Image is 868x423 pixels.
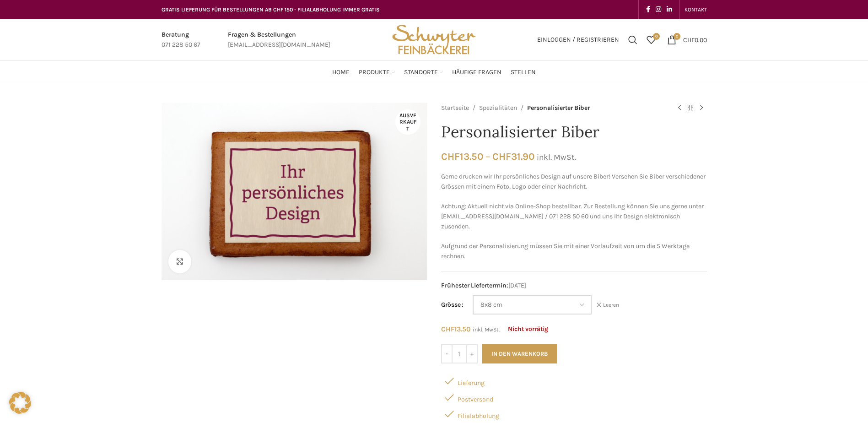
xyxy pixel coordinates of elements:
a: Linkedin social link [664,3,675,16]
a: Instagram social link [653,3,664,16]
a: Infobox link [162,30,200,50]
a: Startseite [441,103,469,113]
label: Grösse [441,300,464,310]
a: Home [332,63,350,81]
div: Main navigation [157,63,712,81]
a: Optionen löschen [596,301,619,309]
span: GRATIS LIEFERUNG FÜR BESTELLUNGEN AB CHF 150 - FILIALABHOLUNG IMMER GRATIS [162,6,380,13]
img: Bäckerei Schwyter [389,19,479,60]
p: Gerne drucken wir Ihr persönliches Design auf unsere Biber! Versehen Sie Biber verschiedener Grös... [441,172,707,192]
span: Frühester Liefertermin: [441,282,508,289]
bdi: 13.50 [441,151,483,162]
small: inkl. MwSt. [537,152,576,162]
input: Produktmenge [453,344,466,363]
h1: Personalisierter Biber [441,123,707,141]
div: 1 / 1 [159,103,430,280]
input: + [466,344,478,363]
a: Next product [696,103,707,114]
div: Meine Wunschliste [642,31,660,49]
span: Stellen [511,68,536,77]
a: Einloggen / Registrieren [533,31,624,49]
a: Stellen [511,63,536,81]
p: Nicht vorrätig [508,325,548,333]
nav: Breadcrumb [441,103,665,114]
bdi: 13.50 [441,325,471,333]
small: inkl. MwSt. [473,326,500,333]
span: Produkte [359,68,390,77]
div: Filialabholung [441,406,707,422]
a: Site logo [389,35,479,43]
span: Standorte [404,68,438,77]
a: 0 CHF0.00 [663,31,712,49]
span: [DATE] [441,281,707,291]
span: CHF [441,325,454,333]
span: CHF [492,151,511,162]
span: Ausverkauft [395,109,421,135]
span: 0 [653,33,660,40]
a: Häufige Fragen [452,63,501,81]
a: Facebook social link [643,3,653,16]
span: Home [332,68,350,77]
a: Previous product [674,103,685,114]
span: 0 [674,33,680,40]
span: KONTAKT [685,6,707,13]
a: KONTAKT [685,0,707,19]
div: Lieferung [441,373,707,389]
div: Postversand [441,389,707,406]
a: Produkte [359,63,395,81]
span: CHF [441,151,460,162]
a: Suchen [624,31,642,49]
span: Einloggen / Registrieren [537,37,619,43]
input: - [441,344,453,363]
p: Achtung: Aktuell nicht via Online-Shop bestellbar. Zur Bestellung können Sie uns gerne unter [EMA... [441,201,707,232]
div: Secondary navigation [680,0,712,19]
span: Personalisierter Biber [527,103,590,113]
span: CHF [683,36,695,43]
bdi: 0.00 [683,36,707,43]
a: Infobox link [228,30,330,50]
span: Häufige Fragen [452,68,501,77]
span: – [485,151,490,162]
p: Aufgrund der Personalisierung müssen Sie mit einer Vorlaufzeit von um die 5 Werktage rechnen. [441,241,707,262]
button: In den Warenkorb [482,344,557,363]
bdi: 31.90 [492,151,534,162]
a: 0 [642,31,660,49]
a: Standorte [404,63,443,81]
a: Spezialitäten [479,103,517,113]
